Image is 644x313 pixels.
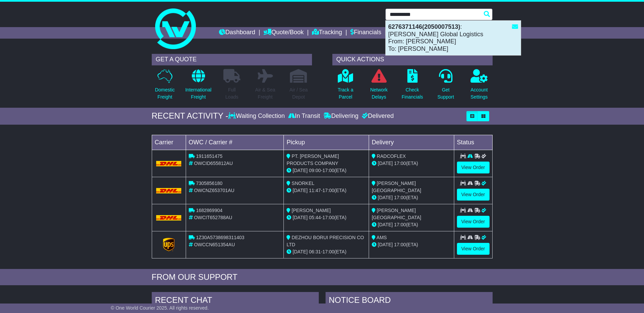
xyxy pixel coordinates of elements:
td: Status [454,135,492,150]
span: 09:00 [309,168,321,173]
p: Track a Parcel [338,86,353,101]
span: © One World Courier 2025. All rights reserved. [111,305,209,311]
a: Tracking [312,27,342,39]
span: 11:47 [309,188,321,193]
div: RECENT ACTIVITY - [152,111,228,121]
span: AMS [376,235,387,240]
p: Air & Sea Freight [255,86,275,101]
span: 05:44 [309,215,321,220]
div: - (ETA) [287,248,366,255]
div: GET A QUOTE [152,54,312,65]
div: (ETA) [372,194,451,201]
p: Check Financials [402,86,423,101]
a: Quote/Book [263,27,303,39]
span: 17:00 [323,215,334,220]
span: DEZHOU BORUI PRECISION CO LTD [287,235,364,247]
span: [DATE] [378,222,393,227]
span: OWCIT652788AU [194,215,232,220]
td: OWC / Carrier # [186,135,284,150]
div: NOTICE BOARD [326,292,493,310]
div: - (ETA) [287,187,366,194]
a: View Order [457,162,490,173]
a: GetSupport [437,69,454,104]
a: DomesticFreight [154,69,175,104]
div: QUICK ACTIONS [332,54,493,65]
div: In Transit [287,112,322,120]
a: Dashboard [219,27,255,39]
span: 17:00 [394,195,406,200]
span: 1682869904 [196,208,222,213]
a: View Order [457,189,490,201]
div: RECENT CHAT [152,292,319,310]
a: InternationalFreight [185,69,212,104]
td: Delivery [369,135,454,150]
span: 7305856180 [196,181,222,186]
span: OWCCN651354AU [194,242,235,247]
span: OWCNZ653701AU [194,188,234,193]
a: View Order [457,216,490,228]
span: [DATE] [293,215,308,220]
a: Track aParcel [337,69,354,104]
span: 17:00 [394,242,406,247]
span: 17:00 [323,168,334,173]
span: [DATE] [293,168,308,173]
div: (ETA) [372,221,451,228]
span: [DATE] [378,195,393,200]
span: [PERSON_NAME] [292,208,331,213]
span: PT. [PERSON_NAME] PRODUCTS COMPANY [287,153,339,166]
span: 17:00 [323,249,334,254]
span: [DATE] [378,242,393,247]
img: DHL.png [156,215,182,221]
span: 17:00 [394,161,406,166]
a: NetworkDelays [370,69,388,104]
div: : [PERSON_NAME] Global Logistics From: [PERSON_NAME] To: [PERSON_NAME] [386,21,521,55]
div: FROM OUR SUPPORT [152,272,493,282]
a: View Order [457,243,490,255]
span: [DATE] [293,249,308,254]
a: CheckFinancials [401,69,423,104]
span: 17:00 [394,222,406,227]
p: Get Support [437,86,454,101]
span: [PERSON_NAME] [GEOGRAPHIC_DATA] [372,181,421,193]
p: Account Settings [471,86,488,101]
span: 17:00 [323,188,334,193]
p: Network Delays [370,86,387,101]
span: [DATE] [378,161,393,166]
a: AccountSettings [470,69,488,104]
p: International Freight [185,86,211,101]
div: Delivered [360,112,394,120]
span: OWCID655812AU [194,161,233,166]
a: Financials [350,27,381,39]
strong: 6276371146(2050007513) [388,23,460,30]
span: 1Z30A5738698311403 [196,235,244,240]
p: Air / Sea Depot [290,86,308,101]
span: [DATE] [293,188,308,193]
img: DHL.png [156,188,182,193]
div: Waiting Collection [228,112,286,120]
span: SNORKEL [292,181,314,186]
p: Domestic Freight [155,86,174,101]
img: GetCarrierServiceLogo [163,238,174,251]
span: 06:31 [309,249,321,254]
div: - (ETA) [287,214,366,221]
div: Delivering [322,112,360,120]
span: [PERSON_NAME] [GEOGRAPHIC_DATA] [372,208,421,220]
p: Full Loads [223,86,240,101]
span: RADCOFLEX [377,153,406,159]
div: - (ETA) [287,167,366,174]
div: (ETA) [372,160,451,167]
span: 1911651475 [196,153,222,159]
div: (ETA) [372,241,451,248]
td: Pickup [284,135,369,150]
img: DHL.png [156,161,182,166]
td: Carrier [152,135,186,150]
